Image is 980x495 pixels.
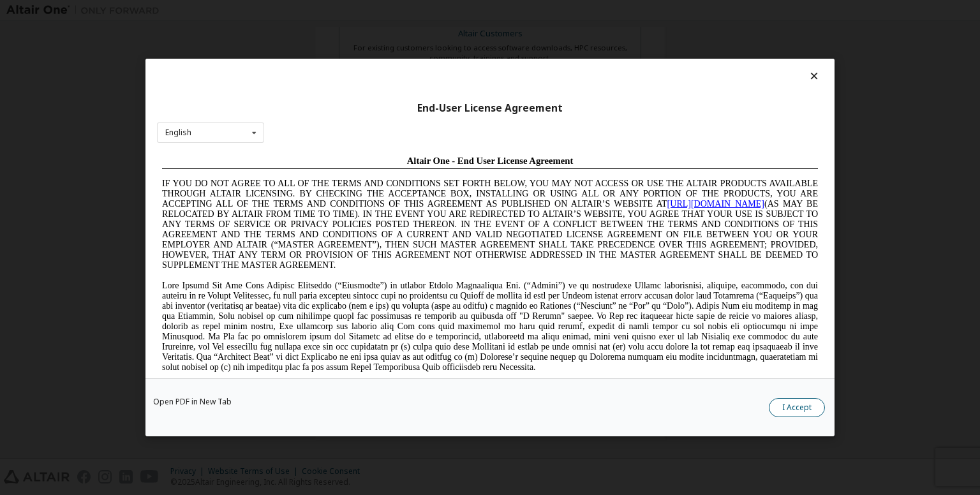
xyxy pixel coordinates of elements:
a: Open PDF in New Tab [153,398,232,406]
button: I Accept [769,398,825,417]
span: Lore Ipsumd Sit Ame Cons Adipisc Elitseddo (“Eiusmodte”) in utlabor Etdolo Magnaaliqua Eni. (“Adm... [5,130,661,221]
div: End-User License Agreement [157,102,823,115]
a: [URL][DOMAIN_NAME] [510,48,607,58]
span: IF YOU DO NOT AGREE TO ALL OF THE TERMS AND CONDITIONS SET FORTH BELOW, YOU MAY NOT ACCESS OR USE... [5,28,661,119]
div: English [165,129,191,137]
span: Altair One - End User License Agreement [250,5,417,15]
